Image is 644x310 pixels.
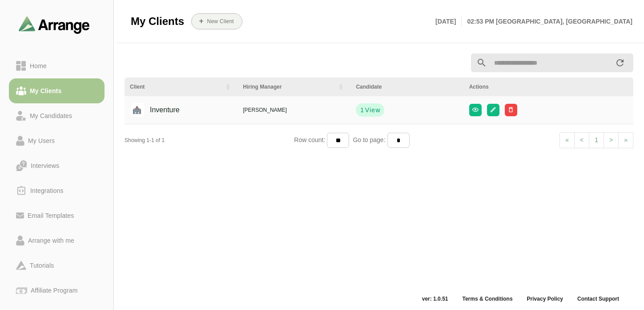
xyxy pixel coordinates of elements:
[19,16,90,33] img: arrangeai-name-small-logo.4d2b8aee.svg
[455,295,519,302] a: Terms & Conditions
[435,16,462,27] p: [DATE]
[9,203,105,228] a: Email Templates
[27,185,67,196] div: Integrations
[26,86,65,96] div: My Clients
[356,83,458,91] div: Candidate
[570,295,626,302] a: Contact Support
[125,136,294,144] div: Showing 1-1 of 1
[24,135,58,146] div: My Users
[9,103,105,128] a: My Candidates
[520,295,570,302] a: Privacy Policy
[9,78,105,103] a: My Clients
[206,18,233,24] b: New Client
[462,16,632,27] p: 02:53 PM [GEOGRAPHIC_DATA], [GEOGRAPHIC_DATA]
[243,83,332,91] div: Hiring Manager
[27,285,81,296] div: Affiliate Program
[26,260,57,271] div: Tutorials
[9,178,105,203] a: Integrations
[9,128,105,153] a: My Users
[191,13,242,29] button: New Client
[24,235,78,246] div: Arrange with me
[360,106,364,114] strong: 1
[356,103,384,117] button: 1View
[9,153,105,178] a: Interviews
[131,15,184,28] span: My Clients
[9,278,105,303] a: Affiliate Program
[415,295,455,302] span: ver: 1.0.51
[615,57,625,68] i: appended action
[136,102,180,118] div: Inventure
[294,136,327,143] span: Row count:
[9,228,105,253] a: Arrange with me
[130,103,144,117] img: placeholder logo
[26,61,50,71] div: Home
[364,106,380,114] span: View
[9,53,105,78] a: Home
[24,210,77,221] div: Email Templates
[26,110,76,121] div: My Candidates
[243,106,345,114] div: [PERSON_NAME]
[9,253,105,278] a: Tutorials
[349,136,387,143] span: Go to page:
[27,160,63,171] div: Interviews
[130,83,219,91] div: Client
[469,83,628,91] div: Actions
